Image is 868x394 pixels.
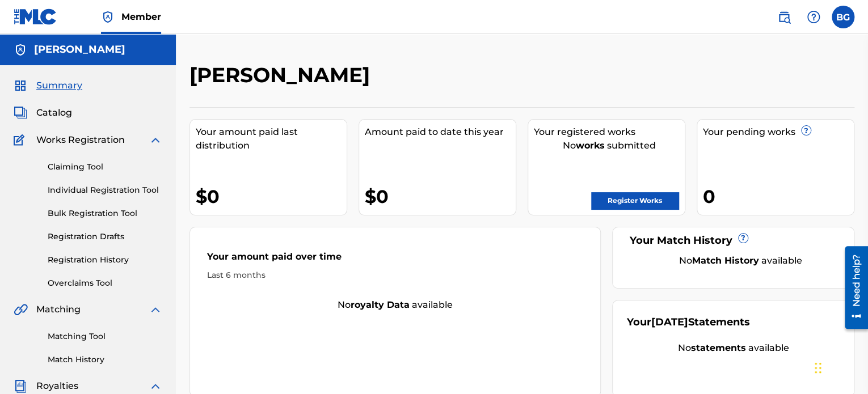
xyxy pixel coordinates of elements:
[36,79,82,92] span: Summary
[14,133,28,147] img: Works Registration
[48,354,162,366] a: Match History
[534,125,685,139] div: Your registered works
[207,269,583,281] div: Last 6 months
[48,184,162,196] a: Individual Registration Tool
[48,254,162,266] a: Registration History
[576,140,605,151] strong: works
[121,10,161,23] span: Member
[836,242,868,333] iframe: Resource Center
[48,207,162,219] a: Bulk Registration Tool
[14,303,28,316] img: Matching
[627,233,840,248] div: Your Match History
[811,340,868,394] div: Widget de chat
[48,161,162,173] a: Claiming Tool
[14,79,27,92] img: Summary
[802,6,825,28] div: Help
[811,340,868,394] iframe: Chat Widget
[591,192,679,209] a: Register Works
[802,126,811,135] span: ?
[189,62,376,88] h2: [PERSON_NAME]
[651,316,688,328] span: [DATE]
[534,139,685,152] div: No submitted
[36,133,125,147] span: Works Registration
[36,303,81,316] span: Matching
[773,6,795,28] a: Public Search
[832,6,854,28] div: User Menu
[101,10,115,24] img: Top Rightsholder
[48,231,162,243] a: Registration Drafts
[351,299,410,310] strong: royalty data
[365,184,516,209] div: $0
[14,9,57,25] img: MLC Logo
[149,303,162,316] img: expand
[36,379,78,393] span: Royalties
[207,250,583,269] div: Your amount paid over time
[739,234,748,243] span: ?
[365,125,516,139] div: Amount paid to date this year
[627,341,840,355] div: No available
[627,315,750,330] div: Your Statements
[34,43,125,56] h5: Bismarck Garcia
[14,106,72,120] a: CatalogCatalog
[196,184,347,209] div: $0
[807,10,820,24] img: help
[149,379,162,393] img: expand
[14,43,27,57] img: Accounts
[190,298,600,312] div: No available
[703,125,854,139] div: Your pending works
[692,255,759,266] strong: Match History
[48,277,162,289] a: Overclaims Tool
[641,254,840,268] div: No available
[14,79,82,92] a: SummarySummary
[14,379,27,393] img: Royalties
[703,184,854,209] div: 0
[14,106,27,120] img: Catalog
[48,331,162,342] a: Matching Tool
[36,106,72,120] span: Catalog
[691,342,746,353] strong: statements
[815,351,821,385] div: Arrastrar
[149,133,162,147] img: expand
[777,10,791,24] img: search
[196,125,347,152] div: Your amount paid last distribution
